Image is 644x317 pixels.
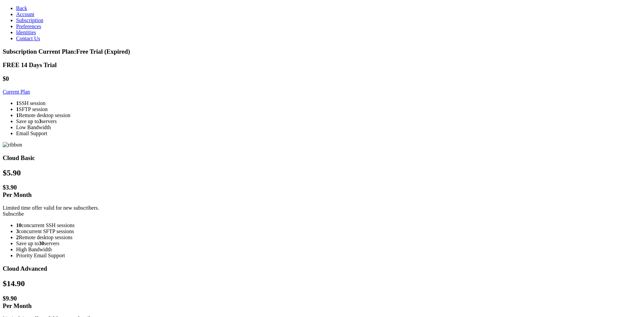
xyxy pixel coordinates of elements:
a: Current Plan [3,89,30,95]
li: concurrent SSH sessions [16,222,641,228]
li: Remote desktop session [16,112,641,118]
strong: 1 [16,100,19,106]
li: Email Support [16,130,641,137]
a: Identities [16,30,36,35]
strong: 2 [16,234,19,240]
h3: Cloud Advanced [3,265,641,272]
li: SSH session [16,100,641,106]
li: Save up to servers [16,118,641,124]
li: concurrent SFTP sessions [16,228,641,234]
h3: FREE 14 Days Trial [3,61,641,69]
a: Subscribe [3,211,24,217]
a: Contact Us [16,36,40,41]
a: Preferences [16,23,41,29]
span: Current Plan: Free Trial (Expired) [39,48,130,55]
strong: 3 [39,118,42,124]
div: Per Month [3,191,641,199]
strong: 1 [16,106,19,112]
span: Limited time offer valid for new subscribers. [3,205,99,211]
li: SFTP session [16,106,641,112]
strong: 3 [16,228,19,234]
li: Remote desktop sessions [16,234,641,241]
strong: 10 [16,222,21,228]
a: Back [16,5,27,11]
li: Priority Email Support [16,253,641,259]
h2: $ 5.90 [3,168,641,177]
strong: 1 [16,112,19,118]
li: Low Bandwidth [16,124,641,130]
h1: $ 9.90 [3,295,641,310]
div: Per Month [3,302,641,310]
li: Save up to servers [16,241,641,247]
a: Account [16,11,34,17]
strong: 30 [39,241,44,246]
h1: $ 3.90 [3,184,641,199]
h1: $0 [3,75,641,83]
h2: $ 14.90 [3,279,641,288]
img: ribbon [3,142,22,148]
h3: Cloud Basic [3,154,641,162]
a: Subscription [16,17,43,23]
h3: Subscription [3,48,641,55]
li: High Bandwidth [16,247,641,253]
